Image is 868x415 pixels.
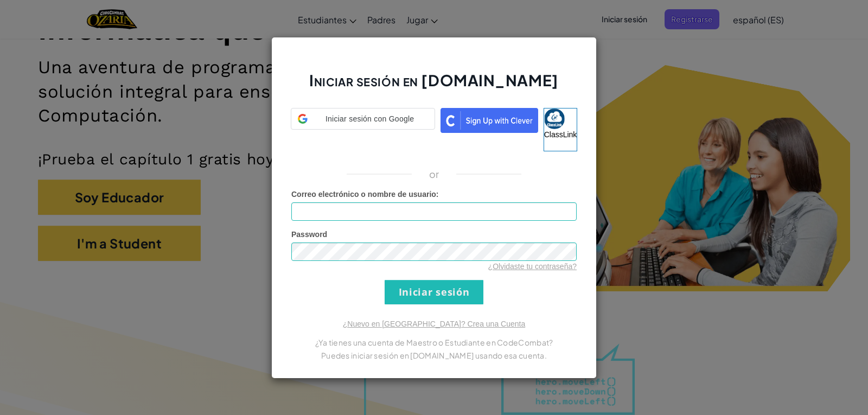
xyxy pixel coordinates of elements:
input: Iniciar sesión [385,280,483,304]
p: Puedes iniciar sesión en [DOMAIN_NAME] usando esa cuenta. [291,349,577,362]
iframe: Botón Iniciar sesión con Google [285,129,441,152]
a: Iniciar sesión con Google [291,108,435,151]
span: ClassLink [544,130,577,139]
h2: Iniciar sesión en [DOMAIN_NAME] [291,70,577,101]
p: ¿Ya tienes una cuenta de Maestro o Estudiante en CodeCombat? [291,336,577,349]
a: ¿Nuevo en [GEOGRAPHIC_DATA]? Crea una Cuenta [343,320,525,328]
img: clever_sso_button@2x.png [441,108,538,133]
span: Correo electrónico o nombre de usuario [291,190,436,199]
span: Iniciar sesión con Google [312,113,428,124]
img: classlink-logo-small.png [544,108,565,129]
p: or [429,168,439,181]
a: ¿Olvidaste tu contraseña? [488,262,577,271]
label: : [291,189,439,200]
span: Password [291,230,327,239]
div: Iniciar sesión con Google [291,108,435,130]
